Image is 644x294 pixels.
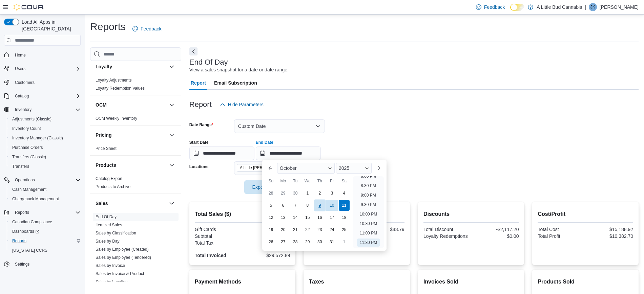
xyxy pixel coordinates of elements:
[96,116,137,121] a: OCM Weekly Inventory
[96,63,112,70] h3: Loyalty
[358,172,379,180] li: 8:00 PM
[15,93,29,99] span: Catalog
[9,185,81,194] span: Cash Management
[600,3,639,11] p: [PERSON_NAME]
[9,218,81,226] span: Canadian Compliance
[96,86,145,91] a: Loyalty Redemption Values
[266,176,276,186] div: Su
[1,175,83,185] button: Operations
[290,236,301,247] div: day-28
[9,125,81,133] span: Inventory Count
[168,199,176,207] button: Sales
[339,200,350,211] div: day-11
[339,188,350,199] div: day-4
[9,153,49,161] a: Transfers (Classic)
[234,119,325,133] button: Custom Date
[12,51,28,59] a: Home
[538,210,633,218] h2: Cost/Profit
[9,227,42,235] a: Dashboards
[195,233,241,239] div: Subtotal
[587,227,633,232] div: $15,188.92
[278,224,289,235] div: day-20
[473,0,507,14] a: Feedback
[96,263,125,268] a: Sales by Invoice
[189,58,228,66] h3: End Of Day
[327,212,337,223] div: day-17
[423,233,470,239] div: Loyalty Redemptions
[9,195,81,203] span: Chargeback Management
[314,176,325,186] div: Th
[12,106,34,114] button: Inventory
[12,260,32,268] a: Settings
[302,236,313,247] div: day-29
[302,224,313,235] div: day-22
[12,208,32,217] button: Reports
[336,163,372,174] div: Button. Open the year selector. 2025 is currently selected.
[265,187,350,248] div: October, 2025
[15,107,32,112] span: Inventory
[1,91,83,101] button: Catalog
[96,176,122,181] a: Catalog Export
[12,78,81,87] span: Customers
[130,22,164,36] a: Feedback
[12,176,38,184] button: Operations
[189,146,254,160] input: Press the down key to open a popover containing a calendar.
[96,162,116,168] h3: Products
[9,153,81,161] span: Transfers (Classic)
[96,146,117,151] a: Price Sheet
[290,212,301,223] div: day-14
[96,239,120,244] span: Sales by Day
[12,229,39,234] span: Dashboards
[9,125,44,133] a: Inventory Count
[7,133,83,143] button: Inventory Manager (Classic)
[12,106,81,114] span: Inventory
[510,4,524,11] input: Dark Mode
[195,210,290,218] h2: Total Sales ($)
[7,185,83,194] button: Cash Management
[90,20,126,33] h1: Reports
[314,236,325,247] div: day-30
[9,246,50,254] a: [US_STATE] CCRS
[12,208,81,217] span: Reports
[96,78,132,83] a: Loyalty Adjustments
[96,63,166,70] button: Loyalty
[473,227,519,232] div: -$2,117.20
[96,132,166,138] button: Pricing
[7,124,83,133] button: Inventory Count
[9,162,81,171] span: Transfers
[90,76,181,95] div: Loyalty
[12,50,81,59] span: Home
[12,238,26,244] span: Reports
[1,64,83,73] button: Users
[141,25,161,32] span: Feedback
[290,188,301,199] div: day-30
[280,165,297,171] span: October
[9,143,46,152] a: Purchase Orders
[9,185,49,194] a: Cash Management
[423,227,470,232] div: Total Discount
[538,278,633,286] h2: Products Sold
[15,52,26,58] span: Home
[9,246,81,254] span: Washington CCRS
[244,227,290,232] div: $0.00
[589,3,597,11] div: Jake Kearns
[96,239,120,244] a: Sales by Day
[9,237,29,245] a: Reports
[12,196,59,202] span: Chargeback Management
[214,76,257,90] span: Email Subscription
[96,200,166,207] button: Sales
[14,4,44,10] img: Cova
[244,180,282,194] button: Export
[358,201,379,209] li: 9:30 PM
[314,200,326,211] div: day-9
[96,247,149,252] span: Sales by Employee (Created)
[12,92,81,100] span: Catalog
[7,227,83,236] a: Dashboards
[9,162,32,171] a: Transfers
[538,233,584,239] div: Total Profit
[290,224,301,235] div: day-21
[96,271,144,276] span: Sales by Invoice & Product
[358,191,379,199] li: 9:00 PM
[195,227,241,232] div: Gift Cards
[9,143,81,152] span: Purchase Orders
